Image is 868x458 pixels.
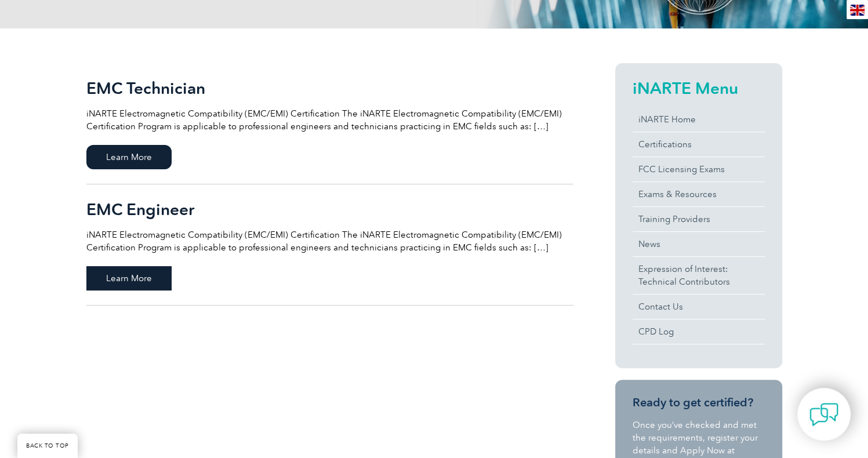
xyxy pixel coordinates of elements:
a: News [633,232,765,256]
h3: Ready to get certified? [633,395,765,410]
a: FCC Licensing Exams [633,157,765,181]
a: Contact Us [633,295,765,319]
a: Certifications [633,132,765,157]
img: en [850,5,865,16]
p: iNARTE Electromagnetic Compatibility (EMC/EMI) Certification The iNARTE Electromagnetic Compatibi... [86,228,573,254]
h2: iNARTE Menu [633,79,765,97]
p: iNARTE Electromagnetic Compatibility (EMC/EMI) Certification The iNARTE Electromagnetic Compatibi... [86,107,573,133]
a: CPD Log [633,319,765,344]
h2: EMC Engineer [86,200,573,219]
a: iNARTE Home [633,107,765,132]
a: Exams & Resources [633,182,765,206]
a: Training Providers [633,207,765,231]
a: BACK TO TOP [17,434,78,458]
a: Expression of Interest:Technical Contributors [633,257,765,294]
img: contact-chat.png [809,400,838,429]
h2: EMC Technician [86,79,573,97]
span: Learn More [86,266,172,290]
a: EMC Technician iNARTE Electromagnetic Compatibility (EMC/EMI) Certification The iNARTE Electromag... [86,63,573,184]
p: Once you’ve checked and met the requirements, register your details and Apply Now at [633,419,765,457]
a: EMC Engineer iNARTE Electromagnetic Compatibility (EMC/EMI) Certification The iNARTE Electromagne... [86,184,573,306]
span: Learn More [86,145,172,169]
